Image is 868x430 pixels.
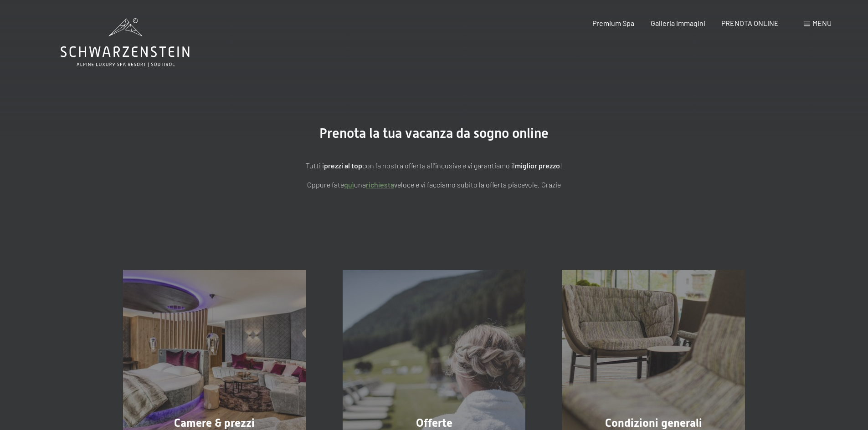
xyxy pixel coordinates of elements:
strong: miglior prezzo [515,161,560,170]
span: Camere & prezzi [174,416,255,430]
a: quì [344,180,354,189]
strong: prezzi al top [324,161,362,170]
a: Premium Spa [592,19,634,27]
a: PRENOTA ONLINE [721,19,779,27]
span: Prenota la tua vacanza da sogno online [319,125,549,141]
p: Oppure fate una veloce e vi facciamo subito la offerta piacevole. Grazie [206,179,662,191]
span: Offerte [416,416,452,430]
p: Tutti i con la nostra offerta all'incusive e vi garantiamo il ! [206,160,662,172]
a: Galleria immagini [651,19,705,27]
span: Menu [812,19,832,27]
a: richiesta [366,180,394,189]
span: Condizioni generali [605,416,702,430]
